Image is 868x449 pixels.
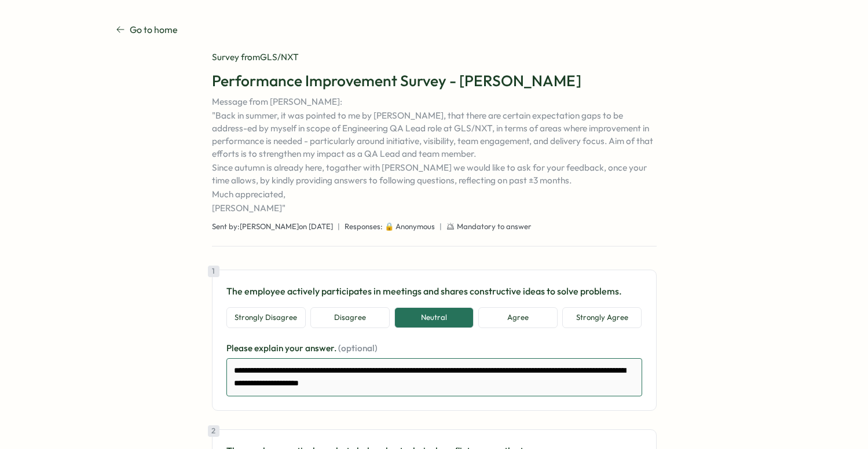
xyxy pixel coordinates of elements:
button: Strongly Disagree [226,307,306,328]
button: Neutral [394,307,474,328]
span: | [338,222,340,232]
div: 2 [208,425,219,437]
span: your [285,343,305,354]
span: Please [226,343,254,354]
button: Agree [478,307,558,328]
span: Mandatory to answer [457,222,532,232]
button: Disagree [310,307,390,328]
h1: Performance Improvement Survey - [PERSON_NAME] [212,71,657,91]
a: Go to home [116,23,178,37]
p: Message from [PERSON_NAME]: "Back in summer, it was pointed to me by [PERSON_NAME], that there ar... [212,95,657,215]
span: Sent by: [PERSON_NAME] on [DATE] [212,222,333,232]
span: Responses: 🔒 Anonymous [345,222,435,232]
span: answer. [305,343,338,354]
span: | [440,222,442,232]
p: Go to home [130,23,178,37]
span: explain [254,343,285,354]
div: 1 [208,266,219,277]
button: Strongly Agree [562,307,642,328]
div: Survey from GLS/NXT [212,51,657,64]
span: (optional) [338,343,378,354]
p: The employee actively participates in meetings and shares constructive ideas to solve problems. [226,284,642,299]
